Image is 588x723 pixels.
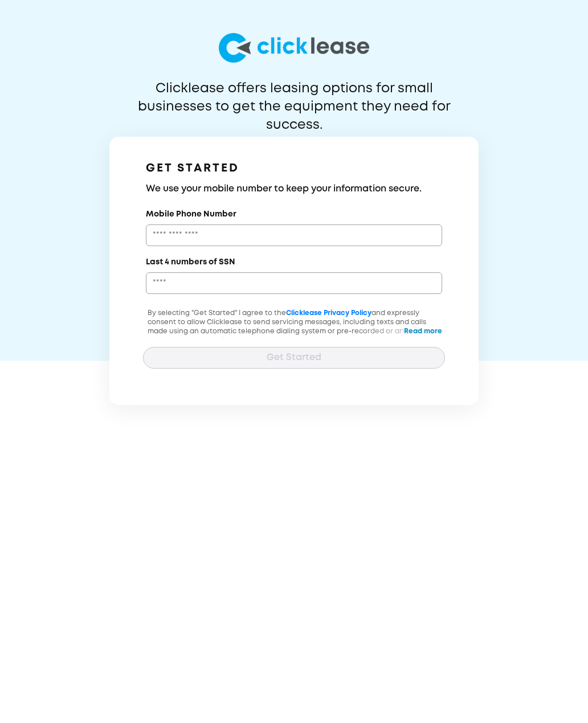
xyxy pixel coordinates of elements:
label: Last 4 numbers of SSN [146,256,235,268]
p: By selecting "Get Started" I agree to the and expressly consent to allow Clicklease to send servi... [143,309,445,363]
button: Get Started [143,347,445,369]
img: logo-larg [219,33,369,63]
h3: We use your mobile number to keep your information secure. [146,182,442,196]
h1: GET STARTED [146,160,442,178]
label: Mobile Phone Number [146,209,236,220]
a: Clicklease Privacy Policy [286,310,371,316]
p: Clicklease offers leasing options for small businesses to get the equipment they need for success. [110,80,478,116]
